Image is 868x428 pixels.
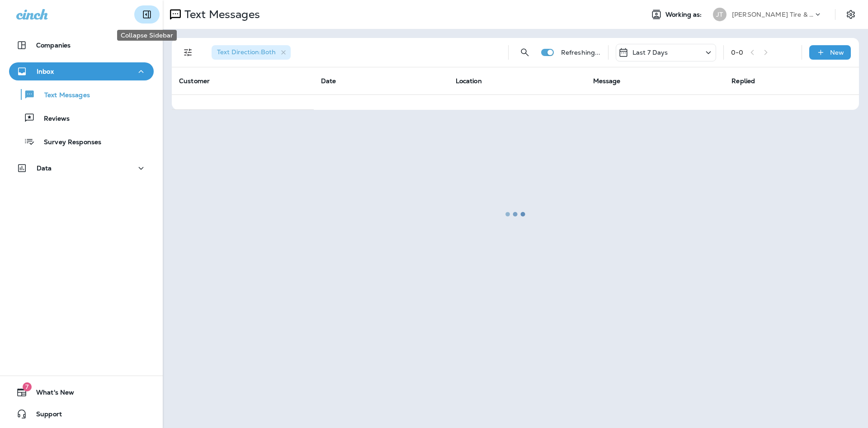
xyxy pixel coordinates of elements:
[23,382,32,391] span: 7
[27,410,62,421] span: Support
[117,30,177,41] div: Collapse Sidebar
[9,108,154,127] button: Reviews
[35,138,101,147] p: Survey Responses
[36,42,71,49] p: Companies
[9,85,154,104] button: Text Messages
[830,49,844,56] p: New
[37,68,54,75] p: Inbox
[27,389,74,400] span: What's New
[134,5,160,24] button: Collapse Sidebar
[9,383,154,401] button: 7What's New
[35,115,70,123] p: Reviews
[9,159,154,177] button: Data
[9,132,154,151] button: Survey Responses
[9,405,154,423] button: Support
[9,62,154,80] button: Inbox
[37,165,52,172] p: Data
[9,36,154,54] button: Companies
[35,91,90,100] p: Text Messages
